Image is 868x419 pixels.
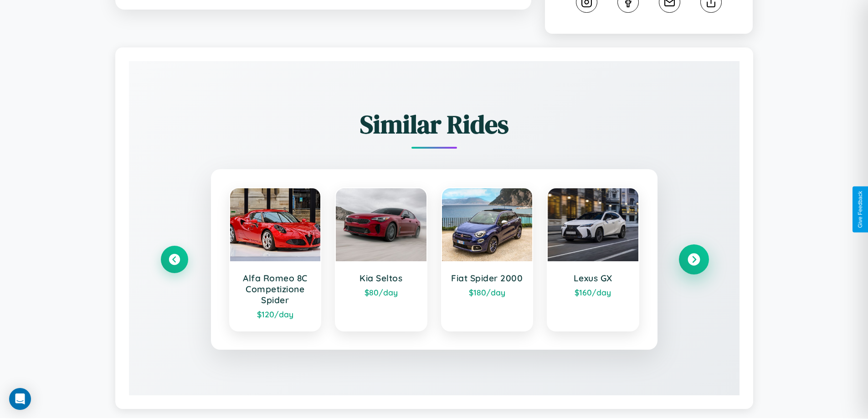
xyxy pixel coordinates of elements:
div: $ 120 /day [239,309,312,319]
div: Open Intercom Messenger [9,388,31,410]
div: Give Feedback [857,191,863,228]
div: $ 160 /day [557,287,629,297]
div: $ 80 /day [345,287,417,297]
h2: Similar Rides [161,107,708,142]
h3: Kia Seltos [345,273,417,284]
div: $ 180 /day [451,287,524,297]
h3: Lexus GX [557,273,629,284]
a: Fiat Spider 2000$180/day [441,187,534,331]
a: Lexus GX$160/day [547,187,639,331]
a: Alfa Romeo 8C Competizione Spider$120/day [229,187,322,331]
h3: Fiat Spider 2000 [451,273,524,284]
h3: Alfa Romeo 8C Competizione Spider [239,273,312,305]
a: Kia Seltos$80/day [335,187,427,331]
